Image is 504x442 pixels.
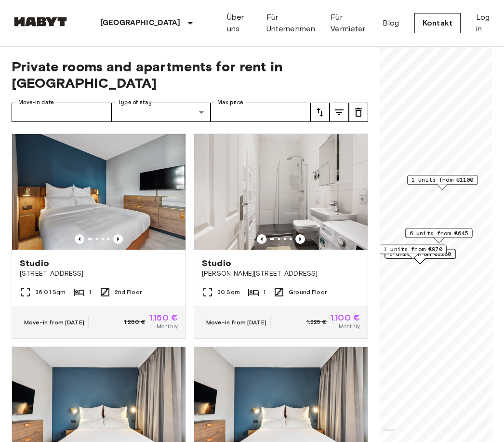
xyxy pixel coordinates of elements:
[266,12,316,35] a: Für Unternehmen
[89,288,91,296] span: 1
[411,175,474,184] span: 1 units from €1100
[306,318,327,326] span: 1.225 €
[384,245,442,254] span: 1 units from €970
[194,134,368,250] img: Marketing picture of unit DE-01-047-001-01H
[330,103,349,122] button: tune
[389,250,451,258] span: 1 units from €1280
[385,249,456,264] div: Map marker
[202,269,360,279] span: [PERSON_NAME][STREET_ADDRESS]
[113,234,123,244] button: Previous image
[20,257,49,269] span: Studio
[331,12,367,35] a: Für Vermieter
[75,234,84,244] button: Previous image
[20,269,178,279] span: [STREET_ADDRESS]
[414,13,461,33] a: Kontakt
[476,12,492,35] a: Log in
[194,134,368,339] a: Marketing picture of unit DE-01-047-001-01HPrevious imagePrevious imageStudio[PERSON_NAME][STREET...
[295,234,305,244] button: Previous image
[12,17,69,27] img: Habyt
[115,288,142,296] span: 2nd Floor
[157,322,178,331] span: Monthly
[100,17,181,29] p: [GEOGRAPHIC_DATA]
[405,228,473,243] div: Map marker
[124,318,146,326] span: 1.280 €
[12,103,111,122] input: Choose date
[149,313,178,322] span: 1.150 €
[12,134,186,339] a: Marketing picture of unit DE-01-483-204-01Previous imagePrevious imageStudio[STREET_ADDRESS]36.01...
[217,288,240,296] span: 30 Sqm
[379,244,447,259] div: Map marker
[310,103,330,122] button: tune
[206,319,266,326] span: Move-in from [DATE]
[12,134,186,250] img: Marketing picture of unit DE-01-483-204-01
[35,288,66,296] span: 36.01 Sqm
[12,58,368,91] span: Private rooms and apartments for rent in [GEOGRAPHIC_DATA]
[407,175,478,190] div: Map marker
[289,288,327,296] span: Ground Floor
[217,98,243,107] label: Max price
[339,322,360,331] span: Monthly
[331,313,360,322] span: 1.100 €
[383,17,399,29] a: Blog
[257,234,266,244] button: Previous image
[18,98,54,107] label: Move-in date
[349,103,368,122] button: tune
[383,429,394,440] a: Mapbox logo
[410,229,468,238] span: 6 units from €645
[263,288,265,296] span: 1
[24,319,84,326] span: Move-in from [DATE]
[227,12,251,35] a: Über uns
[118,98,152,107] label: Type of stay
[202,257,231,269] span: Studio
